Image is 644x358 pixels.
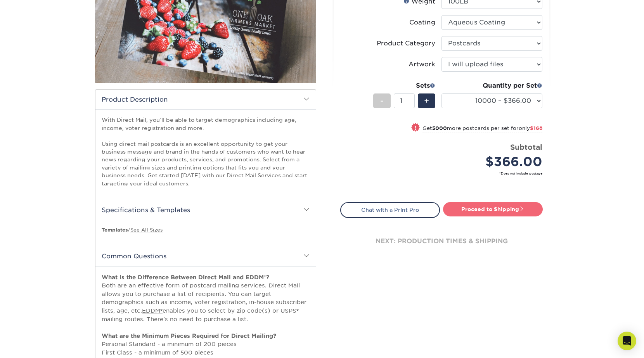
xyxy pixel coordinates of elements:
div: Quantity per Set [441,81,542,90]
b: Templates [102,227,128,233]
div: Artwork [409,60,435,69]
small: Get more postcards per set for [422,125,542,133]
span: + [424,95,429,107]
p: / [102,227,310,233]
div: next: production times & shipping [340,218,543,265]
p: With Direct Mail, you’ll be able to target demographics including age, income, voter registration... [102,116,310,187]
small: *Does not include postage [346,171,542,176]
div: Sets [373,81,435,90]
h2: Product Description [95,90,316,109]
a: See All Sizes [130,227,163,233]
a: EDDM® [142,307,163,314]
strong: What are the Minimum Pieces Required for Direct Mailing? [102,332,276,339]
strong: 5000 [432,125,447,131]
div: Coating [409,18,435,27]
div: Product Category [377,39,435,48]
span: only [519,125,542,131]
strong: Subtotal [510,143,542,151]
div: $366.00 [447,152,542,171]
a: Chat with a Print Pro [340,202,440,218]
span: ! [415,124,417,132]
h2: Specifications & Templates [95,200,316,220]
div: Open Intercom Messenger [618,332,636,350]
h2: Common Questions [95,246,316,266]
span: $168 [530,125,542,131]
strong: What is the Difference Between Direct Mail and EDDM®? [102,274,269,280]
span: - [380,95,384,107]
a: Proceed to Shipping [443,202,543,216]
